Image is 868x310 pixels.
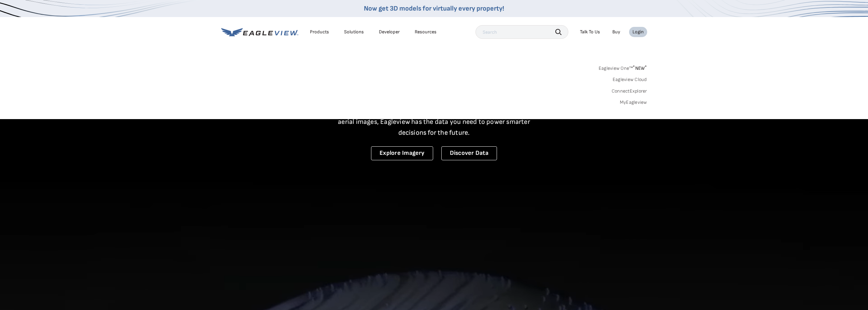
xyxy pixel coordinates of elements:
div: Products [310,29,329,35]
p: A new era starts here. Built on more than 3.5 billion high-resolution aerial images, Eagleview ha... [330,105,539,138]
div: Talk To Us [580,29,600,35]
span: NEW [633,65,647,71]
div: Solutions [344,29,364,35]
div: Login [632,29,644,35]
a: Developer [379,29,400,35]
a: Discover Data [441,146,497,160]
a: Eagleview One™*NEW* [599,63,647,71]
input: Search [475,25,568,39]
a: Eagleview Cloud [613,77,647,83]
a: Buy [612,29,620,35]
a: ConnectExplorer [612,88,647,94]
a: MyEagleview [620,99,647,105]
div: Resources [415,29,437,35]
a: Explore Imagery [371,146,433,160]
a: Now get 3D models for virtually every property! [364,4,504,13]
